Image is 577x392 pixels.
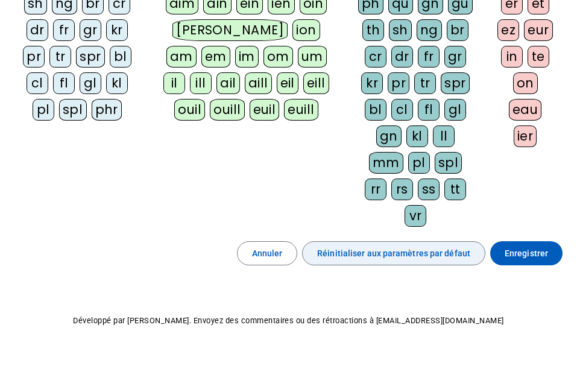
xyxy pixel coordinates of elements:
[391,99,413,121] div: cl
[53,19,75,41] div: fr
[391,179,413,200] div: rs
[302,241,485,265] button: Réinitialiser aux paramètres par défaut
[376,125,402,147] div: gn
[408,152,430,174] div: pl
[361,72,383,94] div: kr
[235,46,259,68] div: im
[433,125,455,147] div: ll
[365,179,386,200] div: rr
[417,19,442,41] div: ng
[365,46,386,68] div: cr
[190,72,212,94] div: ill
[405,205,426,227] div: vr
[418,179,440,200] div: ss
[435,152,462,174] div: spl
[513,72,538,94] div: on
[505,246,548,261] span: Enregistrer
[174,99,205,121] div: ouil
[444,99,466,121] div: gl
[53,72,75,94] div: fl
[210,99,244,121] div: ouill
[166,46,197,68] div: am
[245,72,272,94] div: aill
[441,72,470,94] div: spr
[237,241,298,265] button: Annuler
[106,19,128,41] div: kr
[509,99,542,121] div: eau
[250,99,280,121] div: euil
[369,152,403,174] div: mm
[389,19,412,41] div: sh
[490,241,563,265] button: Enregistrer
[163,72,185,94] div: il
[10,314,567,328] p: Développé par [PERSON_NAME]. Envoyez des commentaires ou des rétroactions à [EMAIL_ADDRESS][DOMAI...
[284,99,318,121] div: euill
[277,72,299,94] div: eil
[292,19,320,41] div: ion
[501,46,523,68] div: in
[365,99,386,121] div: bl
[414,72,436,94] div: tr
[27,72,48,94] div: cl
[388,72,409,94] div: pr
[110,46,131,68] div: bl
[59,99,87,121] div: spl
[263,46,293,68] div: om
[406,125,428,147] div: kl
[92,99,122,121] div: phr
[497,19,519,41] div: ez
[49,46,71,68] div: tr
[80,19,101,41] div: gr
[298,46,327,68] div: um
[76,46,105,68] div: spr
[524,19,553,41] div: eur
[528,46,549,68] div: te
[252,246,283,261] span: Annuler
[201,46,230,68] div: em
[23,46,45,68] div: pr
[317,246,470,261] span: Réinitialiser aux paramètres par défaut
[514,125,537,147] div: ier
[362,19,384,41] div: th
[80,72,101,94] div: gl
[418,46,440,68] div: fr
[447,19,468,41] div: br
[418,99,440,121] div: fl
[444,46,466,68] div: gr
[216,72,240,94] div: ail
[303,72,329,94] div: eill
[33,99,54,121] div: pl
[27,19,48,41] div: dr
[444,179,466,200] div: tt
[106,72,128,94] div: kl
[391,46,413,68] div: dr
[172,19,288,41] div: [PERSON_NAME]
